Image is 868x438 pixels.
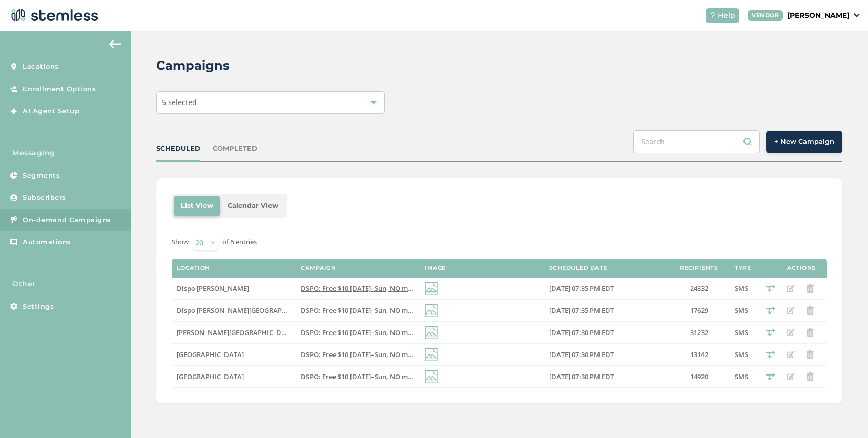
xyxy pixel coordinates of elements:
[718,10,735,21] span: Help
[23,215,111,225] span: On-demand Campaigns
[23,302,54,312] span: Settings
[787,10,850,21] p: [PERSON_NAME]
[174,196,220,216] li: List View
[177,350,244,359] span: [GEOGRAPHIC_DATA]
[177,328,291,337] label: Dispo Hazel Park
[213,143,257,154] div: COMPLETED
[549,265,607,272] label: Scheduled Date
[735,284,748,293] span: SMS
[817,389,868,438] iframe: Chat Widget
[23,171,60,181] span: Segments
[425,326,438,339] img: icon-img-d887fa0c.svg
[633,130,760,153] input: Search
[301,306,415,315] label: DSPO: Free $10 this Fri–Sun, NO minimum! Plus, score massive savings on top brands all weekend lo...
[673,328,725,337] label: 31232
[156,56,230,75] h2: Campaigns
[680,265,718,272] label: Recipients
[549,306,614,315] span: [DATE] 07:35 PM EDT
[673,372,725,381] label: 14920
[673,306,725,315] label: 17629
[177,284,291,293] label: Dispo Romeo
[735,328,755,337] label: SMS
[177,350,291,359] label: Dispo Bay City North
[690,372,708,381] span: 14920
[177,265,210,272] label: Location
[549,284,663,293] label: 09/04/2025 07:35 PM EDT
[549,372,614,381] span: [DATE] 07:30 PM EDT
[549,328,663,337] label: 09/04/2025 07:30 PM EDT
[177,284,249,293] span: Dispo [PERSON_NAME]
[301,350,415,359] label: DSPO: Free $10 this Fri–Sun, NO minimum! Plus, score massive savings on top brands all weekend lo...
[177,372,291,381] label: Dispo Bay City South
[177,328,296,337] span: [PERSON_NAME][GEOGRAPHIC_DATA]
[735,284,755,293] label: SMS
[673,350,725,359] label: 13142
[162,97,197,107] span: 5 selected
[23,61,59,72] span: Locations
[301,328,689,337] span: DSPO: Free $10 [DATE]–Sun, NO minimum! Plus, score massive savings on top brands all weekend long...
[222,237,257,247] label: of 5 entries
[735,306,755,315] label: SMS
[109,40,121,48] img: icon-arrow-back-accent-c549486e.svg
[301,284,689,293] span: DSPO: Free $10 [DATE]–Sun, NO minimum! Plus, score massive savings on top brands all weekend long...
[549,306,663,315] label: 09/04/2025 07:35 PM EDT
[8,5,98,26] img: logo-dark-0685b13c.svg
[23,237,71,247] span: Automations
[301,350,689,359] span: DSPO: Free $10 [DATE]–Sun, NO minimum! Plus, score massive savings on top brands all weekend long...
[23,84,96,94] span: Enrollment Options
[735,350,755,359] label: SMS
[301,372,415,381] label: DSPO: Free $10 this Fri–Sun, NO minimum! Plus, score massive savings on top brands all weekend lo...
[549,350,614,359] span: [DATE] 07:30 PM EDT
[301,265,336,272] label: Campaign
[301,372,689,381] span: DSPO: Free $10 [DATE]–Sun, NO minimum! Plus, score massive savings on top brands all weekend long...
[690,350,708,359] span: 13142
[774,137,834,147] span: + New Campaign
[549,350,663,359] label: 09/04/2025 07:30 PM EDT
[690,328,708,337] span: 31232
[220,196,285,216] li: Calendar View
[425,265,446,272] label: Image
[425,370,438,383] img: icon-img-d887fa0c.svg
[177,306,316,315] span: Dispo [PERSON_NAME][GEOGRAPHIC_DATA]
[23,193,66,203] span: Subscribers
[301,328,415,337] label: DSPO: Free $10 this Fri–Sun, NO minimum! Plus, score massive savings on top brands all weekend lo...
[156,143,200,154] div: SCHEDULED
[549,328,614,337] span: [DATE] 07:30 PM EDT
[301,284,415,293] label: DSPO: Free $10 this Fri–Sun, NO minimum! Plus, score massive savings on top brands all weekend lo...
[735,372,755,381] label: SMS
[673,284,725,293] label: 24332
[735,265,751,272] label: Type
[425,304,438,317] img: icon-img-d887fa0c.svg
[177,306,291,315] label: Dispo Whitmore Lake
[776,259,827,278] th: Actions
[301,306,689,315] span: DSPO: Free $10 [DATE]–Sun, NO minimum! Plus, score massive savings on top brands all weekend long...
[177,372,244,381] span: [GEOGRAPHIC_DATA]
[549,284,614,293] span: [DATE] 07:35 PM EDT
[172,237,189,247] label: Show
[854,13,860,17] img: icon_down-arrow-small-66adaf34.svg
[549,372,663,381] label: 09/04/2025 07:30 PM EDT
[735,372,748,381] span: SMS
[748,10,783,21] div: VENDOR
[690,306,708,315] span: 17629
[690,284,708,293] span: 24332
[710,12,716,18] img: icon-help-white-03924b79.svg
[735,328,748,337] span: SMS
[425,282,438,295] img: icon-img-d887fa0c.svg
[766,131,842,153] button: + New Campaign
[23,106,79,116] span: AI Agent Setup
[425,348,438,361] img: icon-img-d887fa0c.svg
[735,350,748,359] span: SMS
[735,306,748,315] span: SMS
